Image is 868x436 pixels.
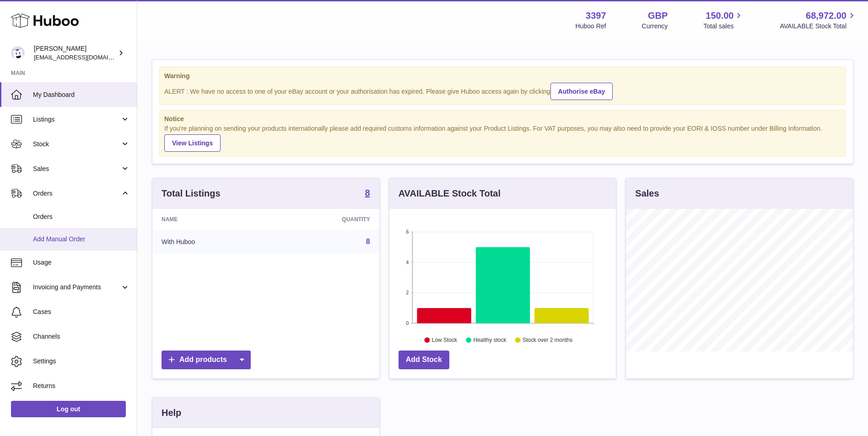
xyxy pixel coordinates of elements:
text: 6 [406,229,409,234]
span: Invoicing and Payments [33,283,120,292]
span: 150.00 [706,10,733,22]
h3: Sales [635,187,659,200]
span: Total sales [703,22,744,31]
div: If you're planning on sending your products internationally please add required customs informati... [164,124,841,152]
h3: Help [162,407,181,419]
a: View Listings [164,134,221,152]
div: Currency [642,22,668,31]
span: [EMAIL_ADDRESS][DOMAIN_NAME] [34,53,135,61]
span: 68,972.00 [806,10,846,22]
span: Sales [33,165,120,173]
h3: Total Listings [162,187,221,200]
a: Add products [162,351,251,369]
text: Stock over 2 months [523,337,572,344]
text: 4 [406,260,409,265]
a: 150.00 Total sales [703,10,744,31]
a: 8 [366,238,370,245]
div: [PERSON_NAME] [34,44,116,62]
span: Settings [33,357,130,366]
a: Authorise eBay [550,83,613,100]
text: 0 [406,320,409,326]
strong: GBP [648,10,668,22]
text: 2 [406,290,409,296]
th: Name [152,209,272,230]
span: Cases [33,308,130,316]
div: Huboo Ref [576,22,606,31]
a: Add Stock [399,351,449,369]
span: My Dashboard [33,90,130,99]
strong: Notice [164,115,841,123]
a: 68,972.00 AVAILABLE Stock Total [780,10,857,31]
span: Usage [33,258,130,267]
span: Channels [33,332,130,341]
strong: 3397 [586,10,606,22]
span: Orders [33,213,130,221]
img: sales@canchema.com [11,46,25,60]
span: Listings [33,115,120,124]
strong: 8 [365,188,370,197]
span: AVAILABLE Stock Total [780,22,857,31]
text: Healthy stock [473,337,507,344]
span: Orders [33,189,120,198]
a: 8 [365,188,370,199]
h3: AVAILABLE Stock Total [399,187,501,200]
span: Add Manual Order [33,235,130,244]
th: Quantity [272,209,379,230]
strong: Warning [164,72,841,80]
td: With Huboo [152,230,272,254]
div: ALERT : We have no access to one of your eBay account or your authorisation has expired. Please g... [164,81,841,100]
text: Low Stock [432,337,458,344]
span: Returns [33,382,130,390]
a: Log out [11,401,126,417]
span: Stock [33,140,120,149]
